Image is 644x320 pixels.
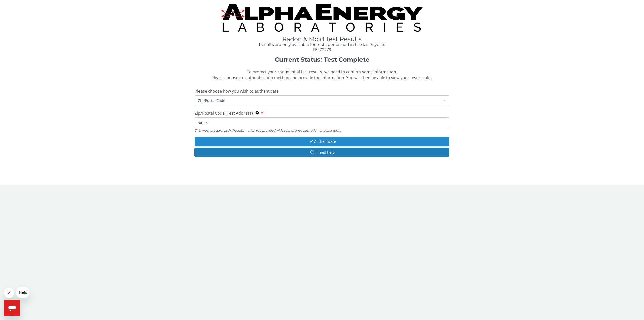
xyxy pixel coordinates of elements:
iframe: Button to launch messaging window [4,300,20,316]
h1: Radon & Mold Test Results [195,36,449,42]
span: Zip/Postal Code (Test Address) [195,110,253,116]
button: I need help [194,148,449,157]
strong: Current Status: Test Complete [275,56,369,63]
iframe: Close message [4,288,14,298]
button: Authenticate [195,137,449,146]
span: Zip/Postal Code [197,98,439,103]
span: Please choose how you wish to authenticate [195,88,279,94]
div: This must exactly match the information you provided with your online registration or paper form. [195,128,449,133]
h4: Results are only available for tests performed in the last 6 years [195,42,449,47]
span: FE472779 [313,47,331,52]
iframe: Message from company [16,287,29,298]
img: TightCrop.jpg [221,4,423,32]
span: To protect your confidential test results, we need to confirm some information. Please choose an ... [211,69,433,80]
